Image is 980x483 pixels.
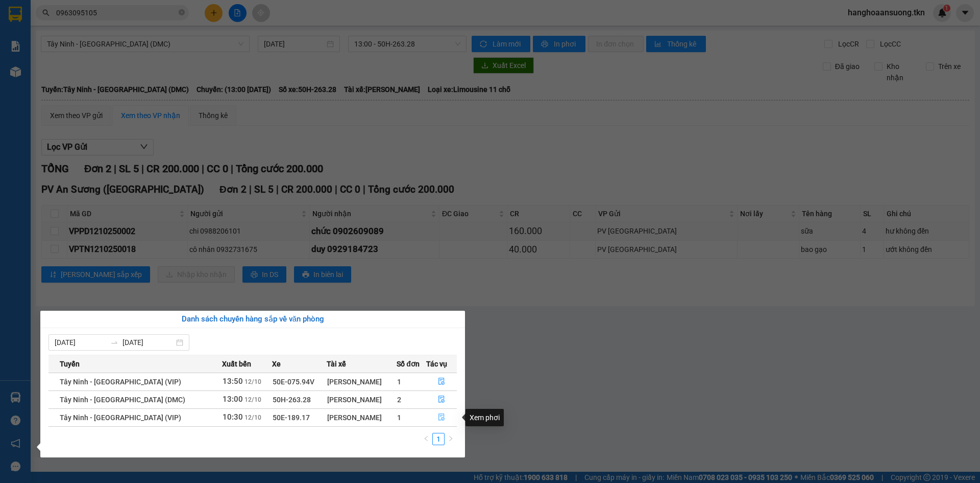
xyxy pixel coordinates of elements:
[244,414,261,421] span: 12/10
[110,338,118,347] span: to
[223,395,243,404] span: 13:00
[327,394,397,405] div: [PERSON_NAME]
[48,313,457,326] div: Danh sách chuyến hàng sắp về văn phòng
[327,376,397,387] div: [PERSON_NAME]
[223,377,243,386] span: 13:50
[438,396,445,404] span: file-done
[60,358,80,370] span: Tuyến
[465,409,504,426] div: Xem phơi
[426,358,447,370] span: Tác vụ
[445,433,457,445] button: right
[445,433,457,445] li: Next Page
[60,396,185,404] span: Tây Ninh - [GEOGRAPHIC_DATA] (DMC)
[244,396,261,403] span: 12/10
[420,433,432,445] button: left
[273,413,310,422] span: 50E-189.17
[433,433,444,445] a: 1
[110,338,118,347] span: swap-right
[397,413,401,422] span: 1
[423,435,429,442] span: left
[327,412,397,423] div: [PERSON_NAME]
[60,413,181,422] span: Tây Ninh - [GEOGRAPHIC_DATA] (VIP)
[420,433,432,445] li: Previous Page
[427,409,457,426] button: file-done
[397,378,401,386] span: 1
[60,378,181,386] span: Tây Ninh - [GEOGRAPHIC_DATA] (VIP)
[327,358,346,370] span: Tài xế
[397,358,420,370] span: Số đơn
[397,396,401,404] span: 2
[438,413,445,422] span: file-done
[273,396,311,404] span: 50H-263.28
[438,378,445,386] span: file-done
[273,378,314,386] span: 50E-075.94V
[55,337,106,348] input: Từ ngày
[222,358,251,370] span: Xuất bến
[272,358,281,370] span: Xe
[223,412,243,422] span: 10:30
[427,392,457,408] button: file-done
[448,435,454,442] span: right
[122,337,174,348] input: Đến ngày
[244,378,261,385] span: 12/10
[427,374,457,390] button: file-done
